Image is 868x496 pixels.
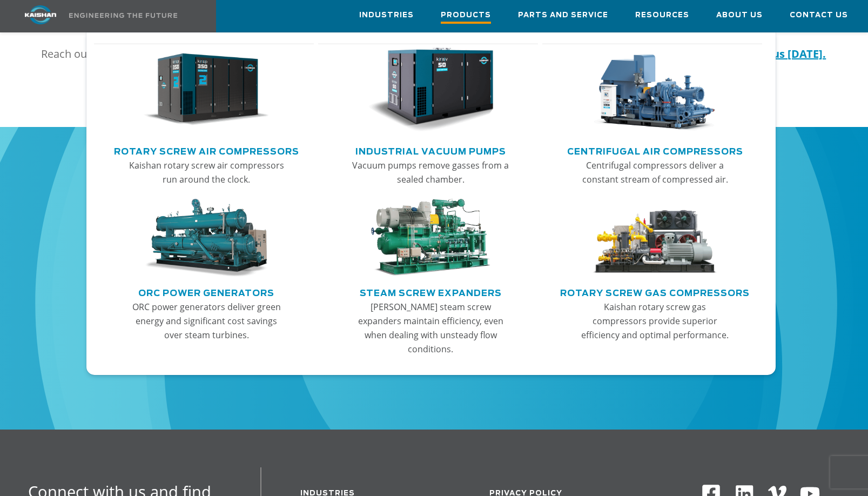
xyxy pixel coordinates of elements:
a: Contact us [DATE]. [728,46,826,61]
p: Centrifugal compressors deliver a constant stream of compressed air. [576,158,734,186]
p: Vacuum pumps remove gasses from a sealed chamber. [352,158,510,186]
a: ORC Power Generators [138,284,274,300]
img: thumb-Industrial-Vacuum-Pumps [368,48,494,132]
img: thumb-Steam-Screw-Expanders [368,199,494,277]
img: thumb-ORC-Power-Generators [144,199,270,277]
span: Industries [359,9,414,22]
p: [PERSON_NAME] steam screw expanders maintain efficiency, even when dealing with unsteady flow con... [352,300,510,356]
a: Contact Us [790,1,848,30]
span: Parts and Service [518,9,608,22]
a: Products [441,1,491,32]
span: Products [441,9,491,24]
span: Contact Us [790,9,848,22]
a: Steam Screw Expanders [360,284,502,300]
a: Industrial Vacuum Pumps [355,142,506,158]
a: Industries [359,1,414,30]
p: Kaishan rotary screw air compressors run around the clock. [127,158,286,186]
img: thumb-Rotary-Screw-Gas-Compressors [592,199,718,277]
p: Reach out to us [DATE] to learn more about rotary screw air compressors and how the Kaishan team ... [41,43,826,65]
p: Kaishan rotary screw gas compressors provide superior efficiency and optimal performance. [576,300,734,342]
p: ORC power generators deliver green energy and significant cost savings over steam turbines. [127,300,286,342]
a: Parts and Service [518,1,608,30]
img: thumb-Rotary-Screw-Air-Compressors [144,48,270,132]
span: About Us [716,9,763,22]
a: Rotary Screw Air Compressors [114,142,299,158]
a: About Us [716,1,763,30]
span: Resources [635,9,689,22]
a: Resources [635,1,689,30]
img: thumb-Centrifugal-Air-Compressors [592,48,718,132]
img: Engineering the future [69,13,177,18]
a: Rotary Screw Gas Compressors [560,284,750,300]
a: Centrifugal Air Compressors [567,142,743,158]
